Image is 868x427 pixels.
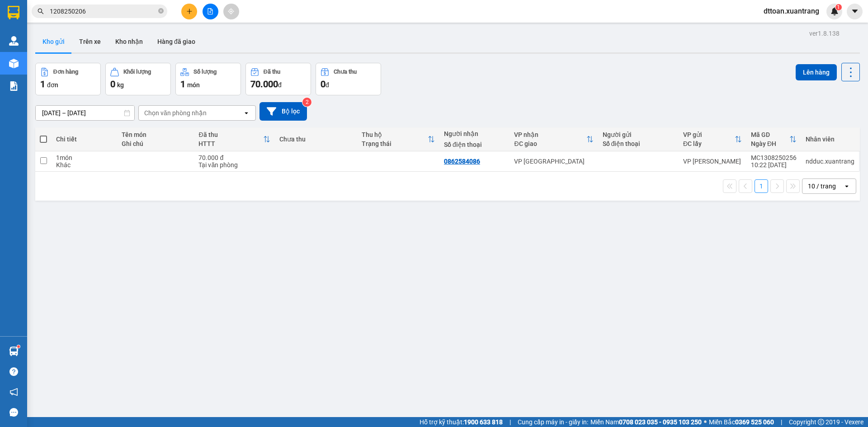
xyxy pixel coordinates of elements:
[207,8,213,14] span: file-add
[56,161,112,169] div: Khác
[755,179,768,193] button: 1
[193,69,217,75] div: Số lượng
[50,6,156,16] input: Tìm tên, số ĐT hoặc mã đơn
[175,63,241,95] button: Số lượng1món
[9,388,18,396] span: notification
[735,418,774,426] strong: 0369 525 060
[835,4,842,10] sup: 1
[158,8,164,14] span: close-circle
[704,420,707,424] span: ⚪️
[123,69,151,75] div: Khối lượng
[316,63,381,95] button: Chưa thu0đ
[751,154,797,161] div: MC1308250256
[444,158,480,165] div: 0862584086
[514,140,586,147] div: ĐC giao
[302,98,311,107] sup: 2
[228,8,234,14] span: aim
[9,408,18,417] span: message
[9,367,18,376] span: question-circle
[187,81,200,89] span: món
[180,79,185,89] span: 1
[9,81,19,91] img: solution-icon
[203,4,218,19] button: file-add
[444,141,505,148] div: Số điện thoại
[17,345,20,348] sup: 1
[56,136,112,143] div: Chi tiết
[278,81,282,89] span: đ
[509,417,511,427] span: |
[514,158,593,165] div: VP [GEOGRAPHIC_DATA]
[590,417,702,427] span: Miền Nam
[9,347,19,356] img: warehouse-icon
[223,4,239,19] button: aim
[420,417,503,427] span: Hỗ trợ kỹ thuật:
[809,28,840,38] div: ver 1.8.138
[756,5,826,17] span: dttoan.xuantrang
[35,63,101,95] button: Đơn hàng1đơn
[250,79,278,89] span: 70.000
[321,79,325,89] span: 0
[818,419,824,425] span: copyright
[514,131,586,138] div: VP nhận
[35,31,72,52] button: Kho gửi
[806,158,854,165] div: ndduc.xuantrang
[56,154,112,161] div: 1 món
[603,140,674,147] div: Số điện thoại
[186,8,193,14] span: plus
[808,182,836,191] div: 10 / trang
[796,64,837,80] button: Lên hàng
[40,79,45,89] span: 1
[781,417,782,427] span: |
[509,127,598,151] th: Toggle SortBy
[144,108,207,117] div: Chọn văn phòng nhận
[245,63,311,95] button: Đã thu70.000đ
[683,131,735,138] div: VP gửi
[198,154,270,161] div: 70.000 đ
[110,79,115,89] span: 0
[198,140,263,147] div: HTTT
[259,102,307,121] button: Bộ lọc
[181,4,197,19] button: plus
[837,4,840,10] span: 1
[806,136,854,143] div: Nhân viên
[36,106,134,120] input: Select a date range.
[264,69,280,75] div: Đã thu
[362,140,428,147] div: Trạng thái
[108,31,150,52] button: Kho nhận
[53,69,78,75] div: Đơn hàng
[709,417,774,427] span: Miền Bắc
[843,183,850,190] svg: open
[198,161,270,169] div: Tại văn phòng
[325,81,329,89] span: đ
[751,131,789,138] div: Mã GD
[117,81,124,89] span: kg
[847,4,863,19] button: caret-down
[830,7,839,15] img: icon-new-feature
[72,31,108,52] button: Trên xe
[619,418,702,426] strong: 0708 023 035 - 0935 103 250
[122,140,190,147] div: Ghi chú
[362,131,428,138] div: Thu hộ
[158,7,164,16] span: close-circle
[746,127,801,151] th: Toggle SortBy
[334,69,357,75] div: Chưa thu
[194,127,274,151] th: Toggle SortBy
[357,127,439,151] th: Toggle SortBy
[150,31,203,52] button: Hàng đã giao
[105,63,171,95] button: Khối lượng0kg
[9,36,19,46] img: warehouse-icon
[683,140,735,147] div: ĐC lấy
[9,59,19,68] img: warehouse-icon
[464,418,503,426] strong: 1900 633 818
[603,131,674,138] div: Người gửi
[851,7,859,15] span: caret-down
[47,81,58,89] span: đơn
[243,109,250,117] svg: open
[679,127,746,151] th: Toggle SortBy
[751,161,797,169] div: 10:22 [DATE]
[38,8,44,14] span: search
[444,130,505,137] div: Người nhận
[198,131,263,138] div: Đã thu
[8,6,19,19] img: logo-vxr
[751,140,789,147] div: Ngày ĐH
